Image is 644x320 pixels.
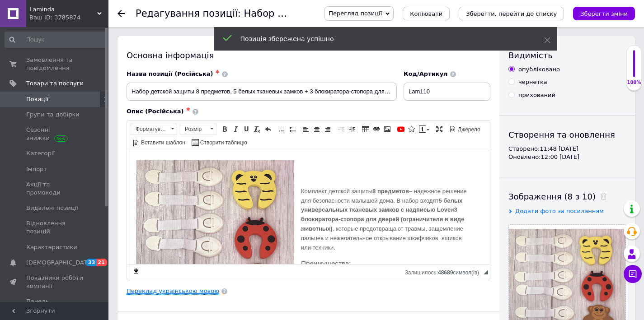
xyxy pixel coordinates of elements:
div: Зображення (8 з 10) [508,191,626,202]
a: Вставити повідомлення [418,124,431,134]
a: Джерело [448,124,482,134]
h3: Преимущества: [18,108,345,116]
div: Основна інформація [127,50,490,61]
a: Вставити/видалити маркований список [287,124,297,134]
span: Групи та добірки [26,111,80,119]
span: Додати фото за посиланням [515,208,604,214]
p: Комплект детской защиты – надежное решение для безопасности малышей дома. В набор входят и , кото... [18,36,345,102]
input: Наприклад, H&M жіноча сукня зелена 38 розмір вечірня максі з блискітками [127,83,397,101]
a: Переклад українською мовою [127,288,219,295]
span: Створити таблицю [199,139,247,147]
a: Видалити форматування [252,124,262,134]
a: Підкреслений (⌘+U) [241,124,251,134]
span: Laminda [29,5,97,14]
div: Кiлькiсть символiв [405,267,484,276]
a: Вставити іконку [407,124,417,134]
a: Форматування [131,124,177,134]
a: По лівому краю [301,124,311,134]
div: Створено: 11:48 [DATE] [508,145,626,153]
span: Категорії [26,149,55,158]
a: Розмір [180,124,216,134]
a: Таблиця [361,124,371,134]
img: 2784fd89129249c291abf99f0d645eea.jpg [9,9,167,156]
span: Панель управління [26,297,84,314]
div: Оновлено: 12:00 [DATE] [508,153,626,161]
span: Копіювати [410,10,442,17]
a: Збільшити відступ [347,124,357,134]
span: Замовлення та повідомлення [26,56,84,72]
span: Код/Артикул [404,70,448,77]
iframe: Редактор, 2F2411E8-1350-4947-97FF-6595F97E40FE [127,151,490,264]
button: Чат з покупцем [624,265,642,283]
a: Максимізувати [434,124,444,134]
a: По правому краю [323,124,333,134]
i: Зберегти зміни [580,10,628,17]
span: 21 [96,259,107,266]
span: Перегляд позиції [329,10,382,17]
div: опубліковано [518,65,560,74]
span: Показники роботи компанії [26,274,84,290]
button: Копіювати [403,7,450,20]
span: Імпорт [26,165,47,173]
a: Вставити шаблон [131,137,187,147]
span: Акції та промокоди [26,181,84,197]
div: Створення та оновлення [508,129,626,140]
button: Зберегти, перейти до списку [459,7,564,20]
a: Зменшити відступ [336,124,346,134]
span: Відновлення позицій [26,219,84,236]
a: Створити таблицю [190,137,249,147]
span: Характеристики [26,243,77,251]
div: Видимість [508,50,626,61]
button: Зберегти зміни [573,7,635,20]
a: Вставити/Редагувати посилання (⌘+L) [371,124,381,134]
div: 100% Якість заповнення [626,45,642,91]
span: ✱ [216,69,220,75]
a: Курсив (⌘+I) [230,124,240,134]
span: Опис (Російська) [127,108,184,115]
i: Зберегти, перейти до списку [466,10,557,17]
span: Розмір [180,124,207,134]
div: прихований [518,91,555,99]
a: Додати відео з YouTube [396,124,406,134]
span: Сезонні знижки [26,126,84,142]
span: Вставити шаблон [140,139,185,147]
a: Повернути (⌘+Z) [263,124,273,134]
div: 100% [627,79,641,86]
div: чернетка [518,78,547,86]
div: Повернутися назад [118,10,125,17]
span: Форматування [131,124,168,134]
span: Джерело [456,126,480,134]
a: Жирний (⌘+B) [220,124,230,134]
a: Зробити резервну копію зараз [131,266,141,276]
span: Видалені позиції [26,204,78,212]
span: Потягніть для зміни розмірів [484,270,488,274]
span: ✱ [186,107,190,112]
div: Позиція збережена успішно [240,34,522,43]
span: [DEMOGRAPHIC_DATA] [26,259,93,267]
span: 33 [86,259,96,266]
a: По центру [312,124,322,134]
span: Назва позиції (Російська) [127,70,213,77]
strong: 8 предметов [245,37,282,43]
strong: 3 блокиратора-стопора для дверей (ограничителя в виде животных) [174,55,337,81]
input: Пошук [5,32,107,48]
a: Вставити/видалити нумерований список [277,124,287,134]
span: 48689 [438,269,453,276]
a: Зображення [382,124,392,134]
span: Товари та послуги [26,79,84,88]
div: Ваш ID: 3785874 [29,14,108,22]
span: Позиції [26,95,48,103]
